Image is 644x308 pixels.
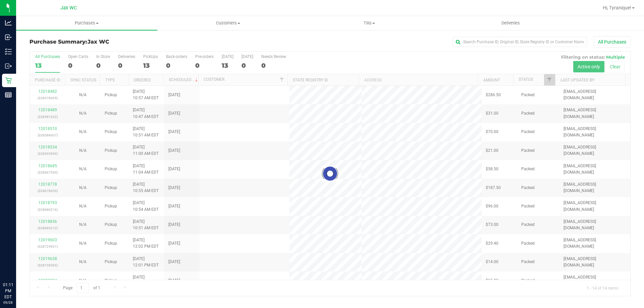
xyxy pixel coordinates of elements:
input: Search Purchase ID, Original ID, State Registry ID or Customer Name... [453,37,587,47]
span: Hi, Tyranique! [603,5,631,10]
inline-svg: Retail [5,77,12,84]
a: Purchases [16,16,157,30]
button: All Purchases [594,36,631,48]
inline-svg: Reports [5,91,12,98]
inline-svg: Analytics [5,19,12,26]
a: Customers [157,16,299,30]
span: Customers [158,20,298,26]
span: Tills [299,20,439,26]
p: 09/28 [3,300,13,305]
span: Purchases [16,20,157,26]
inline-svg: Inventory [5,48,12,55]
span: Deliveries [492,20,529,26]
a: Deliveries [440,16,581,30]
inline-svg: Outbound [5,63,12,69]
iframe: Resource center [7,254,27,274]
h3: Purchase Summary: [30,39,230,45]
inline-svg: Inbound [5,34,12,41]
span: Jax WC [60,5,77,11]
p: 01:11 PM EDT [3,282,13,300]
span: Jax WC [88,39,109,45]
a: Tills [299,16,440,30]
